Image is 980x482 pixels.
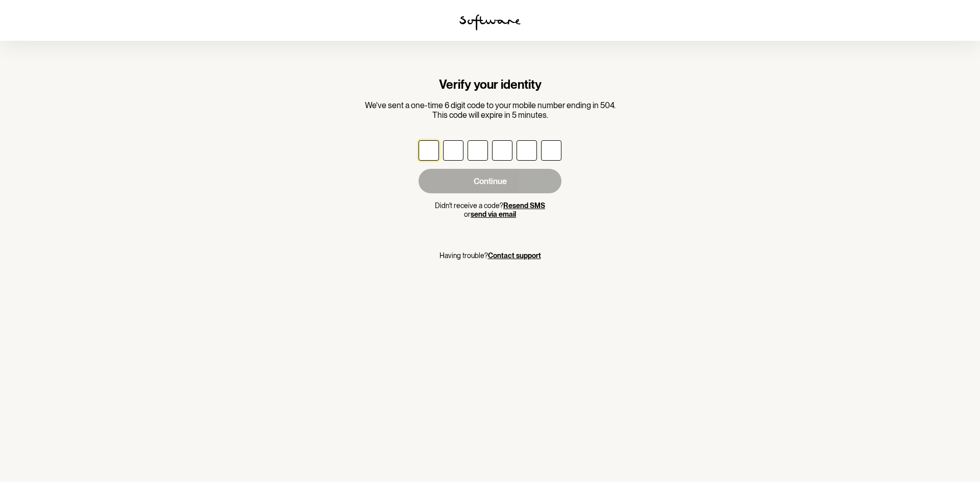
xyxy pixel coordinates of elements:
p: or [419,210,561,219]
p: Didn't receive a code? [419,201,561,210]
p: Having trouble? [439,251,541,260]
h1: Verify your identity [365,78,616,92]
p: This code will expire in 5 minutes. [365,110,616,120]
a: Contact support [488,251,541,260]
img: software logo [459,14,521,31]
button: Resend SMS [503,201,545,210]
button: Continue [419,169,561,193]
p: We've sent a one-time 6 digit code to your mobile number ending in 504. [365,100,616,110]
button: send via email [471,210,516,219]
